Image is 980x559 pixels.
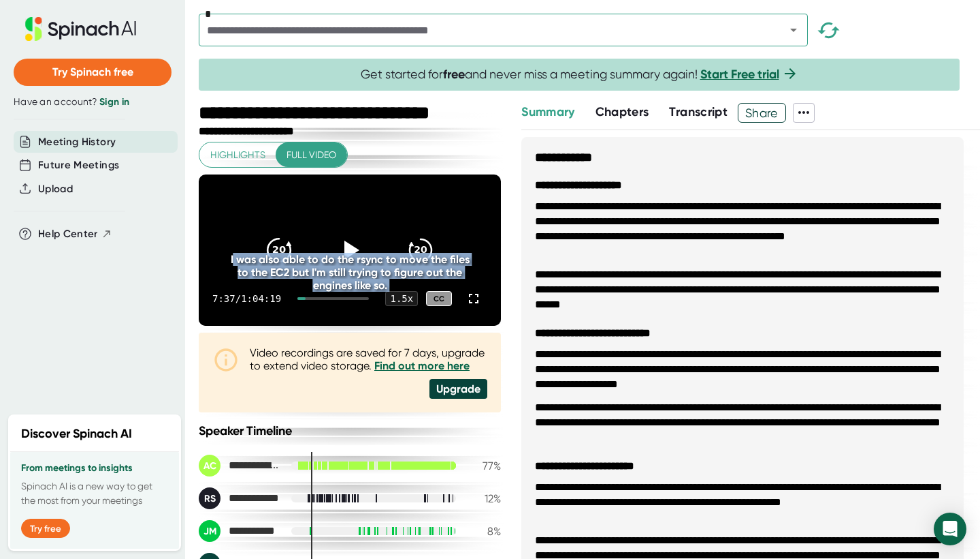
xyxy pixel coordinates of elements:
[738,103,786,123] button: Share
[21,463,168,474] h3: From meetings to insights
[521,104,574,119] span: Summary
[210,147,265,164] span: Highlights
[443,67,465,82] b: free
[361,67,798,82] span: Get started for and never miss a meeting summary again!
[229,253,470,292] div: I was also able to do the rsync to move the files to the EC2 but I'm still trying to figure out t...
[199,423,501,438] div: Speaker Timeline
[467,525,501,538] div: 8 %
[199,520,280,542] div: Joe Maltese
[199,142,276,168] button: Highlights
[276,142,347,168] button: Full video
[429,379,487,399] div: Upgrade
[934,513,966,545] div: Open Intercom Messenger
[426,291,452,307] div: CC
[595,103,649,121] button: Chapters
[99,96,129,108] a: Sign in
[784,20,803,40] button: Open
[199,455,220,477] div: AC
[287,147,336,164] span: Full video
[38,181,73,197] button: Upload
[38,226,112,242] button: Help Center
[38,226,98,242] span: Help Center
[14,96,171,108] div: Have an account?
[700,67,779,82] a: Start Free trial
[669,103,728,121] button: Transcript
[52,65,133,78] span: Try Spinach free
[738,101,785,125] span: Share
[199,520,220,542] div: JM
[374,359,470,372] a: Find out more here
[521,103,574,121] button: Summary
[21,425,132,443] h2: Discover Spinach AI
[467,492,501,505] div: 12 %
[669,104,728,119] span: Transcript
[21,479,168,508] p: Spinach AI is a new way to get the most from your meetings
[199,487,280,509] div: Ritik Sarraf
[212,293,281,304] div: 7:37 / 1:04:19
[21,519,70,538] button: Try free
[199,455,280,477] div: Aayush Choubey
[467,459,501,472] div: 77 %
[595,104,649,119] span: Chapters
[38,157,119,173] button: Future Meetings
[199,487,220,509] div: RS
[250,346,487,372] div: Video recordings are saved for 7 days, upgrade to extend video storage.
[14,59,171,86] button: Try Spinach free
[385,291,418,306] div: 1.5 x
[38,134,116,150] button: Meeting History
